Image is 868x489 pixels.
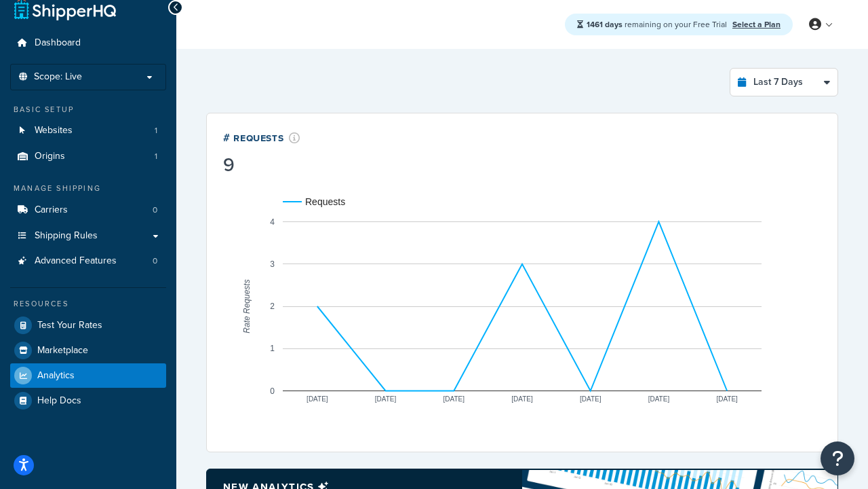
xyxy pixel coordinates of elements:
[270,259,275,269] text: 3
[10,104,166,115] div: Basic Setup
[153,204,157,216] span: 0
[732,18,781,31] a: Select a Plan
[716,395,738,403] text: [DATE]
[10,118,166,143] a: Websites1
[305,196,345,207] text: Requests
[10,198,166,223] li: Carriers
[10,388,166,413] a: Help Docs
[35,37,81,49] span: Dashboard
[35,255,117,267] span: Advanced Features
[270,302,275,311] text: 2
[10,313,166,338] a: Test Your Rates
[37,320,102,331] span: Test Your Rates
[35,125,73,137] span: Websites
[10,118,166,143] li: Websites
[10,223,166,249] a: Shipping Rules
[443,395,465,403] text: [DATE]
[153,255,157,267] span: 0
[37,395,81,407] span: Help Docs
[270,344,275,353] text: 1
[223,130,300,145] div: # Requests
[34,71,82,83] span: Scope: Live
[35,151,65,162] span: Origins
[587,18,623,31] strong: 1461 days
[648,395,670,403] text: [DATE]
[10,249,166,274] a: Advanced Features0
[307,395,328,403] text: [DATE]
[35,230,98,242] span: Shipping Rules
[10,363,166,388] a: Analytics
[37,345,88,357] span: Marketplace
[155,125,157,137] span: 1
[10,183,166,194] div: Manage Shipping
[223,177,821,435] svg: A chart.
[375,395,397,403] text: [DATE]
[10,338,166,363] a: Marketplace
[587,18,729,31] span: remaining on your Free Trial
[242,279,252,333] text: Rate Requests
[270,217,275,227] text: 4
[270,386,275,396] text: 0
[821,441,854,475] button: Open Resource Center
[37,370,75,382] span: Analytics
[10,249,166,274] li: Advanced Features
[10,144,166,169] a: Origins1
[580,395,601,403] text: [DATE]
[10,31,166,56] a: Dashboard
[10,144,166,169] li: Origins
[511,395,533,403] text: [DATE]
[223,156,300,175] div: 9
[10,298,166,310] div: Resources
[10,198,166,223] a: Carriers0
[35,204,68,216] span: Carriers
[155,151,157,162] span: 1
